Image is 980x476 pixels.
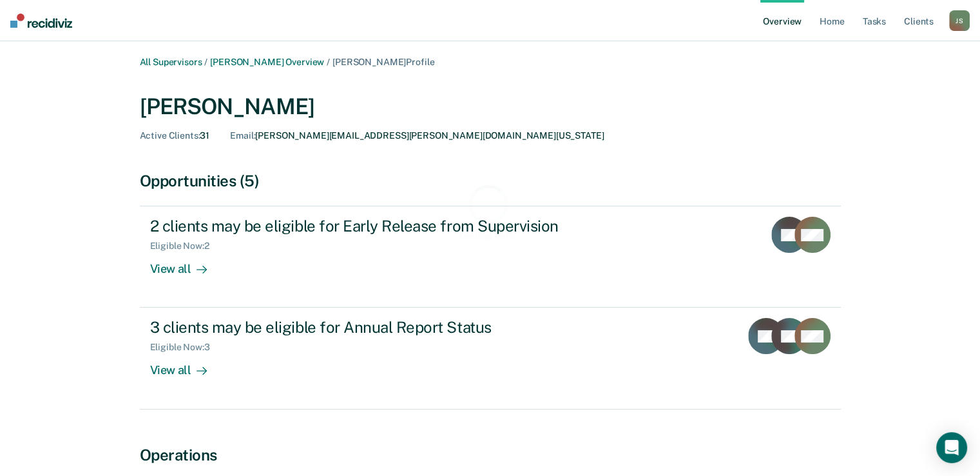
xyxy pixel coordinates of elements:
span: Email : [230,130,255,141]
div: [PERSON_NAME] [140,94,841,120]
a: All Supervisors [140,57,202,67]
button: JS [949,10,970,31]
img: Recidiviz [10,14,72,28]
span: / [202,57,210,67]
div: J S [949,10,970,31]
div: Opportunities (5) [140,172,841,190]
div: Eligible Now : 2 [150,241,220,252]
div: Operations [140,446,841,464]
a: [PERSON_NAME] Overview [210,57,324,67]
div: 2 clients may be eligible for Early Release from Supervision [150,217,602,235]
div: View all [150,353,222,378]
a: 2 clients may be eligible for Early Release from SupervisionEligible Now:2View all [140,206,841,308]
span: [PERSON_NAME] Profile [332,57,434,67]
div: Eligible Now : 3 [150,342,220,353]
div: 3 clients may be eligible for Annual Report Status [150,318,602,337]
div: View all [150,252,222,277]
div: Open Intercom Messenger [936,432,967,463]
span: Active Clients : [140,130,200,141]
div: [PERSON_NAME][EMAIL_ADDRESS][PERSON_NAME][DOMAIN_NAME][US_STATE] [230,130,604,141]
div: 31 [140,130,210,141]
span: / [324,57,332,67]
a: 3 clients may be eligible for Annual Report StatusEligible Now:3View all [140,308,841,409]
